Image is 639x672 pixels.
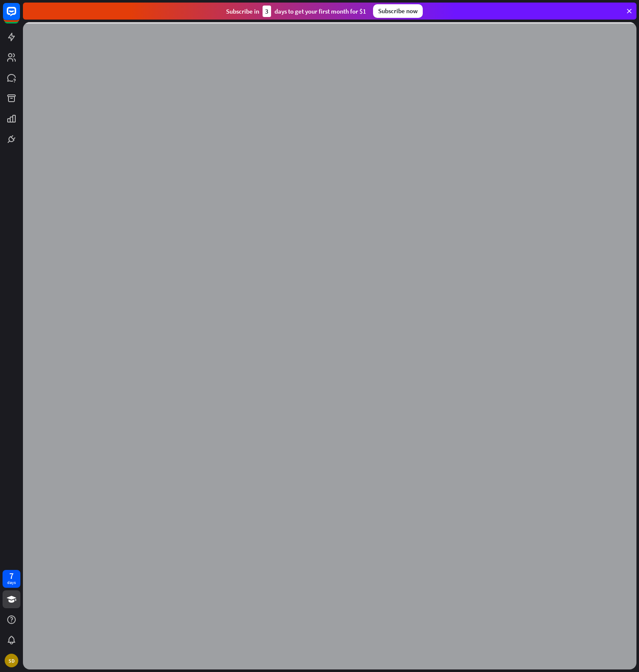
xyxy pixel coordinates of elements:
[373,4,423,18] div: Subscribe now
[263,6,271,17] div: 3
[226,6,366,17] div: Subscribe in days to get your first month for $1
[9,572,14,580] div: 7
[7,580,16,586] div: days
[5,654,18,667] div: SD
[3,570,20,588] a: 7 days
